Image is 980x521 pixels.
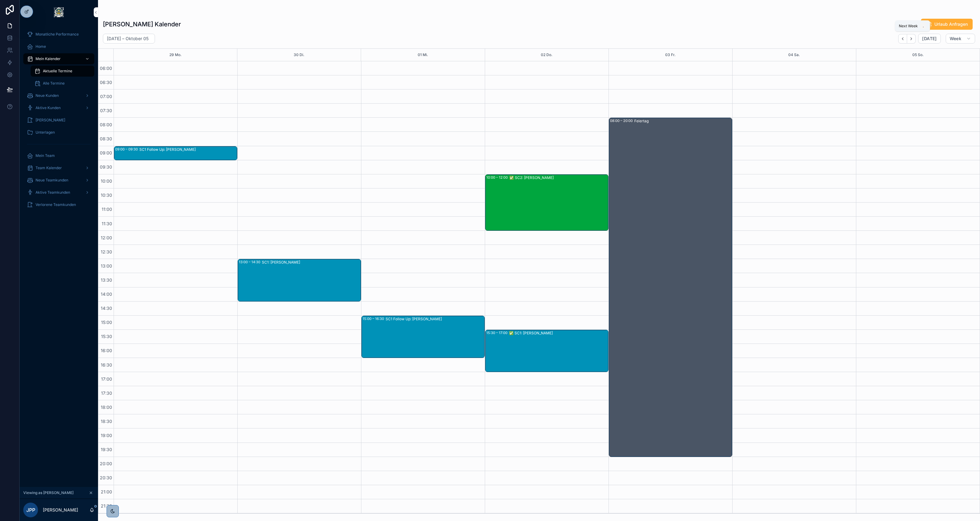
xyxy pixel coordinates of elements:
[922,36,937,41] span: [DATE]
[23,41,94,52] a: Home
[788,49,800,61] div: 04 Sa.
[362,316,484,358] div: 15:00 – 16:30SC1 Follow Up: [PERSON_NAME]
[363,316,386,321] div: 15:00 – 16:30
[99,447,114,452] span: 19:30
[485,175,608,230] div: 10:00 – 12:00✅ SC2: [PERSON_NAME]
[907,34,916,44] button: Next
[43,507,78,513] p: [PERSON_NAME]
[23,175,94,186] a: Neue Teamkunden
[485,330,608,372] div: 15:30 – 17:00✅ SC1: [PERSON_NAME]
[23,115,94,126] a: [PERSON_NAME]
[946,34,975,44] button: Week
[99,348,114,353] span: 16:00
[23,53,94,64] a: Mein Kalender
[36,202,76,207] span: Verlorene Teamkunden
[100,207,114,212] span: 11:00
[386,317,484,321] div: SC1 Follow Up: [PERSON_NAME]
[99,178,114,184] span: 10:00
[36,44,46,49] span: Home
[114,146,237,160] div: 09:00 – 09:30SC1 Follow Up: [PERSON_NAME]
[486,175,509,180] div: 10:00 – 12:00
[899,24,918,29] span: Next Week
[23,162,94,173] a: Team Kalender
[36,105,61,110] span: Aktive Kunden
[100,320,114,325] span: 15:00
[609,118,732,456] div: 08:00 – 20:00Feiertag
[634,119,732,124] div: Feiertag
[509,175,608,180] div: ✅ SC2: [PERSON_NAME]
[98,122,114,127] span: 08:00
[99,306,114,311] span: 14:30
[36,56,61,61] span: Mein Kalender
[99,503,114,508] span: 21:30
[139,147,237,152] div: SC1 Follow Up: [PERSON_NAME]
[418,49,428,61] div: 01 Mi.
[99,263,114,268] span: 13:00
[100,334,114,339] span: 15:30
[99,192,114,198] span: 10:30
[100,390,114,396] span: 17:30
[169,49,182,61] button: 29 Mo.
[23,150,94,161] a: Mein Team
[99,362,114,367] span: 16:30
[921,24,926,29] span: .
[36,153,55,158] span: Mein Team
[262,260,360,265] div: SC1: [PERSON_NAME]
[541,49,552,61] button: 02 Do.
[36,32,79,37] span: Monatliche Performance
[99,489,114,494] span: 21:00
[99,235,114,240] span: 12:00
[898,34,907,44] button: Back
[31,78,94,89] a: Alle Termine
[26,506,35,514] span: JPP
[36,130,55,135] span: Unterlagen
[665,49,676,61] button: 03 Fr.
[36,118,65,123] span: [PERSON_NAME]
[23,102,94,113] a: Aktive Kunden
[23,187,94,198] a: Aktive Teamkunden
[98,164,114,169] span: 09:30
[99,94,114,99] span: 07:00
[23,90,94,101] a: Neue Kunden
[99,249,114,254] span: 12:30
[99,291,114,297] span: 14:00
[950,36,961,41] span: Week
[20,25,98,218] div: scrollable content
[107,36,149,42] h2: [DATE] – Oktober 05
[294,49,304,61] div: 30 Di.
[912,49,924,61] button: 05 So.
[98,150,114,155] span: 09:00
[99,277,114,283] span: 13:30
[100,376,114,382] span: 17:00
[99,419,114,424] span: 18:30
[43,81,65,86] span: Alle Termine
[98,461,114,466] span: 20:00
[23,29,94,40] a: Monatliche Performance
[610,118,634,123] div: 08:00 – 20:00
[99,108,114,113] span: 07:30
[99,405,114,410] span: 18:00
[98,136,114,141] span: 08:30
[921,19,973,30] button: Urlaub Anfragen
[918,34,940,44] button: [DATE]
[36,93,59,98] span: Neue Kunden
[36,190,70,195] span: Aktive Teamkunden
[98,66,114,71] span: 06:00
[100,221,114,226] span: 11:30
[43,69,72,74] span: Aktuelle Termine
[509,331,608,336] div: ✅ SC1: [PERSON_NAME]
[115,147,139,152] div: 09:00 – 09:30
[486,330,509,335] div: 15:30 – 17:00
[98,80,114,85] span: 06:30
[238,259,361,301] div: 13:00 – 14:30SC1: [PERSON_NAME]
[103,20,181,29] h1: [PERSON_NAME] Kalender
[31,66,94,77] a: Aktuelle Termine
[23,199,94,210] a: Verlorene Teamkunden
[99,433,114,438] span: 19:00
[239,260,262,264] div: 13:00 – 14:30
[934,21,968,27] span: Urlaub Anfragen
